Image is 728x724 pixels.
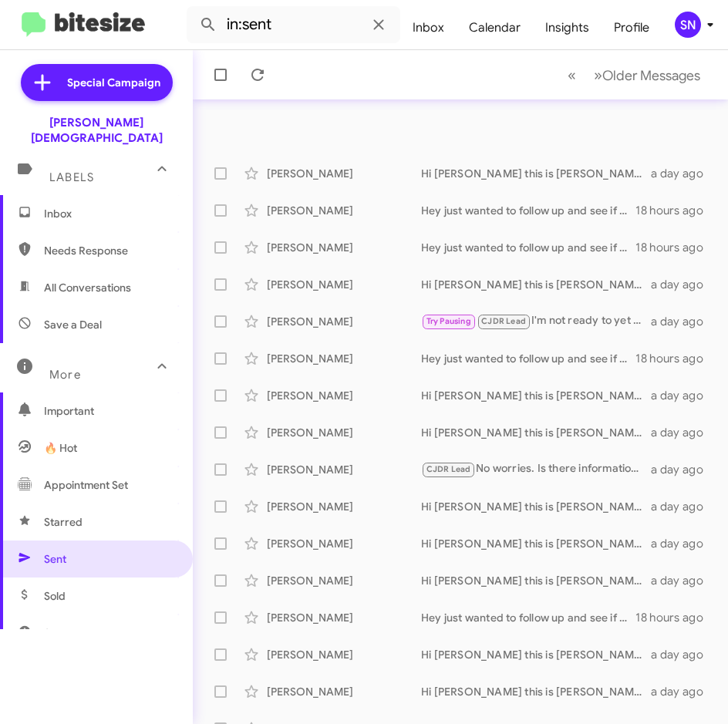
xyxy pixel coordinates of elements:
[602,5,662,50] a: Profile
[267,462,421,477] div: [PERSON_NAME]
[49,170,94,184] span: Labels
[49,368,81,382] span: More
[558,59,585,91] button: Previous
[662,12,711,38] button: SN
[267,277,421,292] div: [PERSON_NAME]
[421,536,651,551] div: Hi [PERSON_NAME] this is [PERSON_NAME], Sales Manager at [PERSON_NAME][GEOGRAPHIC_DATA]. I saw yo...
[651,314,716,329] div: a day ago
[421,388,651,403] div: Hi [PERSON_NAME] this is [PERSON_NAME], Sales Manager at [PERSON_NAME][GEOGRAPHIC_DATA]. I saw yo...
[602,67,700,84] span: Older Messages
[568,66,576,85] span: «
[421,610,635,625] div: Hey just wanted to follow up and see if you got my message?
[651,684,716,699] div: a day ago
[44,206,175,221] span: Inbox
[267,610,421,625] div: [PERSON_NAME]
[267,647,421,662] div: [PERSON_NAME]
[651,536,716,551] div: a day ago
[44,317,102,332] span: Save a Deal
[267,166,421,181] div: [PERSON_NAME]
[44,588,66,604] span: Sold
[267,536,421,551] div: [PERSON_NAME]
[421,425,651,440] div: Hi [PERSON_NAME] this is [PERSON_NAME], Sales Manager at [PERSON_NAME][GEOGRAPHIC_DATA]. I saw yo...
[651,573,716,588] div: a day ago
[585,59,709,91] button: Next
[651,425,716,440] div: a day ago
[44,243,175,258] span: Needs Response
[267,351,421,366] div: [PERSON_NAME]
[651,388,716,403] div: a day ago
[267,388,421,403] div: [PERSON_NAME]
[187,6,400,43] input: Search
[44,440,77,456] span: 🔥 Hot
[635,351,716,366] div: 18 hours ago
[400,5,457,50] a: Inbox
[421,684,651,699] div: Hi [PERSON_NAME] this is [PERSON_NAME], Sales Manager at [PERSON_NAME][GEOGRAPHIC_DATA]. I saw yo...
[651,166,716,181] div: a day ago
[635,610,716,625] div: 18 hours ago
[421,166,651,181] div: Hi [PERSON_NAME] this is [PERSON_NAME], Sales Manager at [PERSON_NAME][GEOGRAPHIC_DATA]. I saw yo...
[44,514,83,530] span: Starred
[635,203,716,218] div: 18 hours ago
[421,647,651,662] div: Hi [PERSON_NAME] this is [PERSON_NAME], Sales Manager at [PERSON_NAME][GEOGRAPHIC_DATA]. I saw yo...
[44,403,175,419] span: Important
[651,277,716,292] div: a day ago
[421,573,651,588] div: Hi [PERSON_NAME] this is [PERSON_NAME], Sales Manager at [PERSON_NAME][GEOGRAPHIC_DATA]. I saw yo...
[421,312,651,330] div: I'm not ready to yet to work on a deal
[533,5,602,50] a: Insights
[267,573,421,588] div: [PERSON_NAME]
[559,59,709,91] nav: Page navigation example
[267,684,421,699] div: [PERSON_NAME]
[67,75,160,90] span: Special Campaign
[426,316,471,326] span: Try Pausing
[594,66,602,85] span: »
[44,625,126,641] span: Sold Responded
[267,499,421,514] div: [PERSON_NAME]
[21,64,173,101] a: Special Campaign
[421,499,651,514] div: Hi [PERSON_NAME] this is [PERSON_NAME], Sales Manager at [PERSON_NAME][GEOGRAPHIC_DATA]. I saw yo...
[421,203,635,218] div: Hey just wanted to follow up and see if you got my message?
[651,499,716,514] div: a day ago
[421,351,635,366] div: Hey just wanted to follow up and see if you got my message?
[267,240,421,255] div: [PERSON_NAME]
[457,5,533,50] a: Calendar
[44,551,66,567] span: Sent
[267,203,421,218] div: [PERSON_NAME]
[481,316,526,326] span: CJDR Lead
[426,464,471,474] span: CJDR Lead
[44,280,131,295] span: All Conversations
[421,460,651,478] div: No worries. Is there information we can help you with?
[675,12,701,38] div: SN
[651,647,716,662] div: a day ago
[421,277,651,292] div: Hi [PERSON_NAME] this is [PERSON_NAME], Sales Manager at [PERSON_NAME][GEOGRAPHIC_DATA]. I saw yo...
[267,425,421,440] div: [PERSON_NAME]
[651,462,716,477] div: a day ago
[421,240,635,255] div: Hey just wanted to follow up and see if you got my message?
[267,314,421,329] div: [PERSON_NAME]
[635,240,716,255] div: 18 hours ago
[44,477,128,493] span: Appointment Set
